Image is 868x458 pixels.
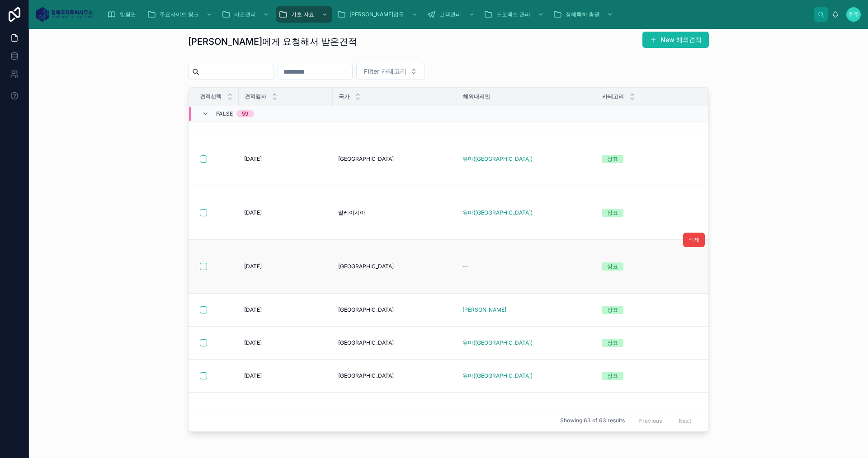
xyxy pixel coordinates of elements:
[602,155,779,163] a: 상표
[219,6,274,23] a: 사건관리
[338,306,394,313] span: [GEOGRAPHIC_DATA]
[607,372,618,380] div: 상표
[244,155,262,163] span: [DATE]
[334,6,422,23] a: [PERSON_NAME]업무
[291,11,314,18] span: 기초 자료
[602,339,779,347] a: 상표
[462,209,533,216] a: 유마([GEOGRAPHIC_DATA])
[338,209,452,216] a: 말레이시아
[462,372,591,379] a: 유마([GEOGRAPHIC_DATA])
[244,263,262,270] span: [DATE]
[462,306,506,313] a: [PERSON_NAME]
[496,11,530,18] span: 프로젝트 관리
[463,93,490,100] span: 해외대리인
[242,110,249,117] div: 59
[244,306,262,313] span: [DATE]
[462,209,591,216] a: 유마([GEOGRAPHIC_DATA])
[338,155,394,163] span: [GEOGRAPHIC_DATA]
[462,155,591,163] a: 유마([GEOGRAPHIC_DATA])
[338,209,365,216] span: 말레이시아
[338,372,452,379] a: [GEOGRAPHIC_DATA]
[607,262,618,271] div: 상표
[560,417,625,424] span: Showing 63 of 63 results
[462,306,591,313] a: [PERSON_NAME]
[100,5,814,24] div: scrollable content
[188,35,357,48] h1: [PERSON_NAME]에게 요청해서 받은견적
[356,63,425,80] button: Select Button
[244,209,327,216] a: [DATE]
[200,93,222,100] span: 견적선택
[607,209,618,217] div: 상표
[120,11,136,18] span: 알림판
[276,6,332,23] a: 기초 자료
[104,6,142,23] a: 알림판
[36,7,93,22] img: App logo
[244,339,327,346] a: [DATE]
[462,372,533,379] a: 유마([GEOGRAPHIC_DATA])
[338,339,394,346] span: [GEOGRAPHIC_DATA]
[602,93,624,100] span: 카테고리
[244,263,327,270] a: [DATE]
[689,236,699,243] span: 삭제
[424,6,479,23] a: 고객관리
[550,6,618,23] a: 정혜특허 총괄
[338,339,452,346] a: [GEOGRAPHIC_DATA]
[234,11,256,18] span: 사건관리
[216,110,233,117] span: FALSE
[683,233,705,247] button: 삭제
[245,93,266,100] span: 견적일자
[338,263,394,270] span: [GEOGRAPHIC_DATA]
[462,263,591,270] a: --
[244,306,327,313] a: [DATE]
[244,372,262,379] span: [DATE]
[144,6,217,23] a: 주요사이트 링크
[338,372,394,379] span: [GEOGRAPHIC_DATA]
[244,209,262,216] span: [DATE]
[462,155,533,163] a: 유마([GEOGRAPHIC_DATA])
[439,11,461,18] span: 고객관리
[338,263,452,270] a: [GEOGRAPHIC_DATA]
[848,11,859,18] span: 주주
[338,155,452,163] a: [GEOGRAPHIC_DATA]
[607,306,618,314] div: 상표
[462,339,591,346] a: 유마([GEOGRAPHIC_DATA])
[481,6,548,23] a: 프로젝트 관리
[602,209,779,217] a: 상표
[602,262,779,271] a: 상표
[244,372,327,379] a: [DATE]
[602,306,779,314] a: 상표
[338,306,452,313] a: [GEOGRAPHIC_DATA]
[160,11,199,18] span: 주요사이트 링크
[244,339,262,346] span: [DATE]
[364,67,406,76] span: Filter 카테고리
[339,93,349,100] span: 국가
[462,263,468,270] span: --
[642,32,709,48] button: New 해외견적
[607,339,618,347] div: 상표
[349,11,404,18] span: [PERSON_NAME]업무
[607,155,618,163] div: 상표
[462,339,533,346] a: 유마([GEOGRAPHIC_DATA])
[602,372,779,380] a: 상표
[244,155,327,163] a: [DATE]
[566,11,599,18] span: 정혜특허 총괄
